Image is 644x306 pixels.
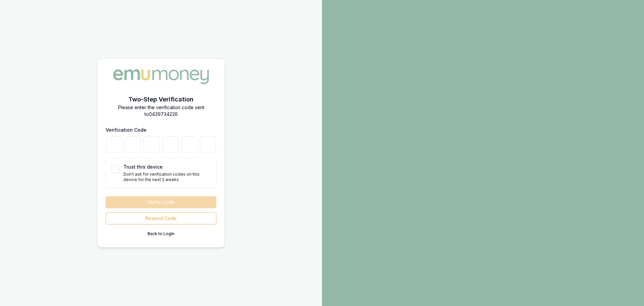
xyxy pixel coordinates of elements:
[106,95,216,104] h2: Two-Step Verification
[123,164,163,170] label: Trust this device
[106,228,216,239] button: Back to Login
[106,104,216,118] p: Please enter the verification code sent to 0439734226
[111,67,211,86] img: Emu Money
[123,172,211,182] p: Don't ask for verification codes on this device for the next 2 weeks
[106,212,216,224] button: Resend Code
[106,127,147,133] label: Verification Code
